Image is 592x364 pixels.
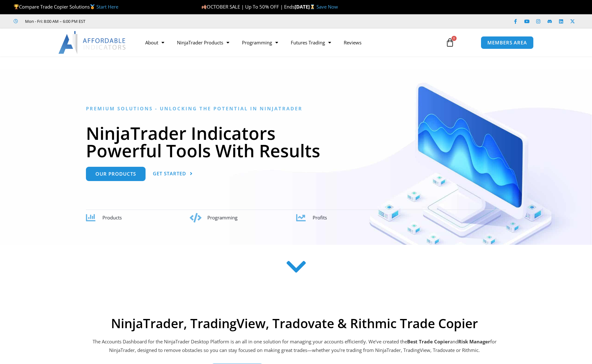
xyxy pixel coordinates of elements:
[407,338,450,345] b: Best Trade Copier
[23,17,85,25] span: Mon - Fri: 8:00 AM – 6:00 PM EST
[86,124,506,159] h1: NinjaTrader Indicators Powerful Tools With Results
[96,3,118,10] a: Start Here
[436,33,464,52] a: 0
[316,3,338,10] a: Save Now
[14,3,118,10] span: Compare Trade Copier Solutions
[92,316,498,331] h2: NinjaTrader, TradingView, Tradovate & Rithmic Trade Copier
[295,3,316,10] strong: [DATE]
[86,106,506,112] h6: Premium Solutions - Unlocking the Potential in NinjaTrader
[14,4,19,9] img: 🏆
[207,214,237,221] span: Programming
[102,214,122,221] span: Products
[337,35,368,50] a: Reviews
[92,337,498,355] p: The Accounts Dashboard for the NinjaTrader Desktop Platform is an all in one solution for managin...
[313,214,327,221] span: Profits
[201,3,295,10] span: OCTOBER SALE | Up To 50% OFF | Ends
[139,35,171,50] a: About
[139,35,438,50] nav: Menu
[94,18,189,24] iframe: Customer reviews powered by Trustpilot
[95,172,136,176] span: Our Products
[236,35,284,50] a: Programming
[90,4,95,9] img: 🥇
[481,36,534,49] a: MEMBERS AREA
[202,4,206,9] img: 🍂
[452,36,457,41] span: 0
[310,4,315,9] img: ⌛
[487,40,527,45] span: MEMBERS AREA
[171,35,236,50] a: NinjaTrader Products
[458,338,490,345] strong: Risk Manager
[153,171,186,176] span: Get Started
[284,35,337,50] a: Futures Trading
[58,31,127,54] img: LogoAI | Affordable Indicators – NinjaTrader
[153,167,193,181] a: Get Started
[86,167,146,181] a: Our Products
